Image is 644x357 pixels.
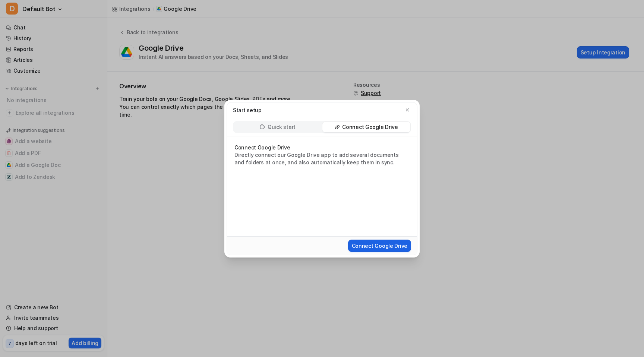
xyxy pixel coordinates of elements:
p: Connect Google Drive [342,123,398,131]
p: Connect Google Drive [234,144,410,151]
p: Directly connect our Google Drive app to add several documents and folders at once, and also auto... [234,151,410,166]
p: Start setup [233,106,262,114]
button: Connect Google Drive [348,240,411,252]
p: Quick start [268,123,296,131]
